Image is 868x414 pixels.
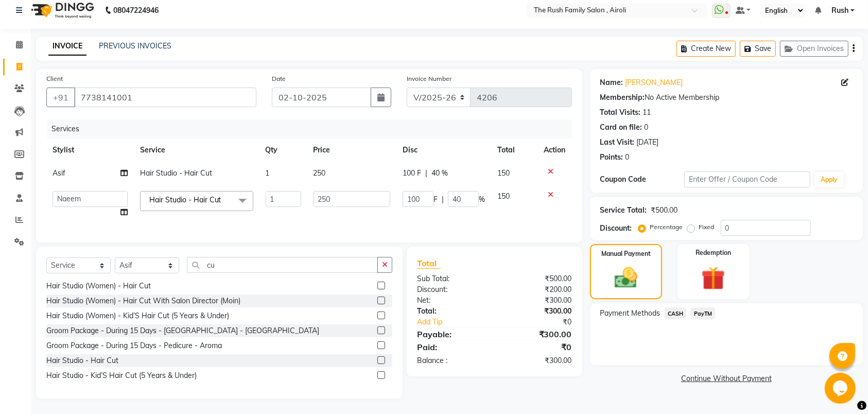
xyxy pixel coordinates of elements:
div: ₹300.00 [494,295,579,306]
input: Enter Offer / Coupon Code [684,171,810,187]
span: % [479,194,485,205]
span: F [433,194,438,205]
span: Payment Methods [600,308,661,319]
span: Asif [53,168,65,178]
th: Service [134,139,259,162]
button: +91 [46,88,75,107]
div: Hair Studio (Women) - Hair Cut [46,281,151,291]
input: Search by Name/Mobile/Email/Code [74,88,256,107]
div: ₹200.00 [494,284,579,295]
div: Points: [600,152,623,163]
div: Payable: [409,328,494,340]
div: Hair Studio - Kid’S Hair Cut (5 Years & Under) [46,370,197,381]
a: INVOICE [48,37,86,56]
a: [PERSON_NAME] [626,77,683,88]
img: _gift.svg [694,264,733,293]
div: ₹500.00 [651,205,678,216]
span: PayTM [690,307,715,319]
div: Sub Total: [409,273,494,284]
div: Last Visit: [600,137,635,148]
th: Stylist [46,139,134,162]
div: ₹300.00 [494,328,579,340]
span: | [442,194,444,205]
a: x [221,195,226,204]
div: Groom Package - During 15 Days - Pedicure - Aroma [46,340,222,351]
div: Total Visits: [600,107,641,118]
div: 11 [643,107,651,118]
span: 40 % [431,168,448,179]
img: _cash.svg [607,265,645,291]
th: Qty [259,139,307,162]
div: Discount: [409,284,494,295]
div: Net: [409,295,494,306]
span: 250 [314,168,326,178]
div: Hair Studio - Hair Cut [46,355,118,366]
div: ₹500.00 [494,273,579,284]
span: | [425,168,427,179]
th: Price [307,139,397,162]
div: Discount: [600,223,632,234]
div: ₹300.00 [494,306,579,317]
div: Total: [409,306,494,317]
th: Total [491,139,537,162]
div: Groom Package - During 15 Days - [GEOGRAPHIC_DATA] - [GEOGRAPHIC_DATA] [46,325,319,336]
span: Total [417,258,441,269]
div: Card on file: [600,122,643,133]
div: ₹300.00 [494,355,579,366]
span: 150 [497,168,510,178]
button: Create New [676,41,736,57]
label: Percentage [650,222,683,232]
button: Apply [814,172,844,187]
div: [DATE] [637,137,659,148]
div: 0 [626,152,630,163]
label: Manual Payment [601,249,651,258]
iframe: chat widget [825,373,858,404]
label: Fixed [699,222,715,232]
div: Paid: [409,341,494,353]
th: Disc [396,139,491,162]
span: Hair Studio - Hair Cut [140,168,212,178]
div: Balance : [409,355,494,366]
th: Action [538,139,572,162]
div: Hair Studio (Women) - Hair Cut With Salon Director (Moin) [46,296,240,306]
span: 1 [266,168,270,178]
label: Redemption [696,248,731,257]
a: PREVIOUS INVOICES [99,41,171,50]
div: Services [47,119,580,139]
label: Invoice Number [407,74,452,83]
div: Service Total: [600,205,647,216]
div: ₹0 [509,317,580,327]
span: Rush [831,5,848,16]
div: Membership: [600,92,645,103]
input: Search or Scan [187,257,378,273]
button: Open Invoices [780,41,848,57]
div: ₹0 [494,341,579,353]
button: Save [740,41,776,57]
label: Client [46,74,63,83]
a: Add Tip [409,317,509,327]
div: 0 [645,122,649,133]
div: Hair Studio (Women) - Kid’S Hair Cut (5 Years & Under) [46,310,229,321]
span: 100 F [403,168,421,179]
div: No Active Membership [600,92,853,103]
label: Date [272,74,286,83]
span: 150 [497,192,510,201]
div: Name: [600,77,623,88]
span: Hair Studio - Hair Cut [149,195,221,204]
span: CASH [665,307,687,319]
div: Coupon Code [600,174,684,185]
a: Continue Without Payment [592,373,861,384]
